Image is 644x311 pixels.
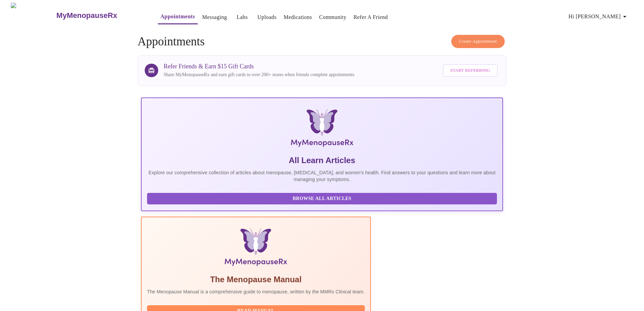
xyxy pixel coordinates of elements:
button: Labs [231,10,253,24]
span: Hi [PERSON_NAME] [569,12,629,21]
h5: All Learn Articles [147,155,497,166]
span: Browse All Articles [154,195,490,203]
button: Start Referring [443,64,498,77]
button: Refer a Friend [351,10,391,24]
h3: MyMenopauseRx [56,11,117,20]
img: MyMenopauseRx Logo [201,109,443,150]
a: Medications [284,13,312,22]
button: Browse All Articles [147,193,497,205]
p: The Menopause Manual is a comprehensive guide to menopause, written by the MMRx Clinical team. [147,288,365,295]
a: MyMenopauseRx [55,4,144,27]
a: Start Referring [441,61,499,80]
button: Community [316,10,349,24]
img: MyMenopauseRx Logo [11,3,55,28]
button: Appointments [158,10,198,24]
button: Create Appointment [451,35,505,48]
a: Appointments [161,12,195,21]
a: Messaging [202,13,227,22]
button: Messaging [199,10,230,24]
h3: Refer Friends & Earn $15 Gift Cards [164,63,354,70]
p: Share MyMenopauseRx and earn gift cards to over 200+ stores when friends complete appointments [164,71,354,78]
a: Community [319,13,347,22]
a: Labs [237,13,248,22]
h5: The Menopause Manual [147,274,365,285]
h4: Appointments [138,35,506,48]
a: Browse All Articles [147,195,499,201]
p: Explore our comprehensive collection of articles about menopause, [MEDICAL_DATA], and women's hea... [147,169,497,183]
button: Uploads [255,10,279,24]
img: Menopause Manual [182,228,330,269]
a: Refer a Friend [354,13,388,22]
a: Uploads [257,13,277,22]
span: Create Appointment [459,38,497,45]
button: Medications [281,10,315,24]
button: Hi [PERSON_NAME] [566,10,631,23]
span: Start Referring [450,67,490,74]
